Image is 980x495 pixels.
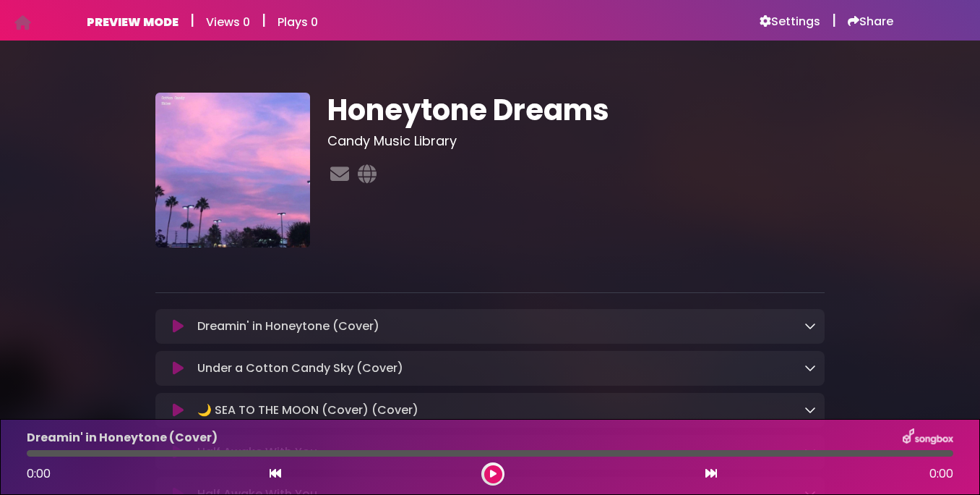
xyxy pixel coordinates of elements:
[197,402,418,419] p: 🌙 SEA TO THE MOON (Cover) (Cover)
[27,465,51,482] span: 0:00
[206,15,250,29] h6: Views 0
[155,93,310,247] img: g7XBDAKT6K9ipx6JXWAW
[848,14,893,29] a: Share
[27,429,218,447] p: Dreamin' in Honeytone (Cover)
[760,14,820,29] a: Settings
[190,12,194,29] h5: |
[278,15,318,29] h6: Plays 0
[262,12,266,29] h5: |
[929,465,953,483] span: 0:00
[197,318,379,335] p: Dreamin' in Honeytone (Cover)
[197,360,403,377] p: Under a Cotton Candy Sky (Cover)
[327,93,825,127] h1: Honeytone Dreams
[903,428,953,447] img: songbox-logo-white.png
[87,15,179,29] h6: PREVIEW MODE
[832,12,836,29] h5: |
[327,133,825,149] h3: Candy Music Library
